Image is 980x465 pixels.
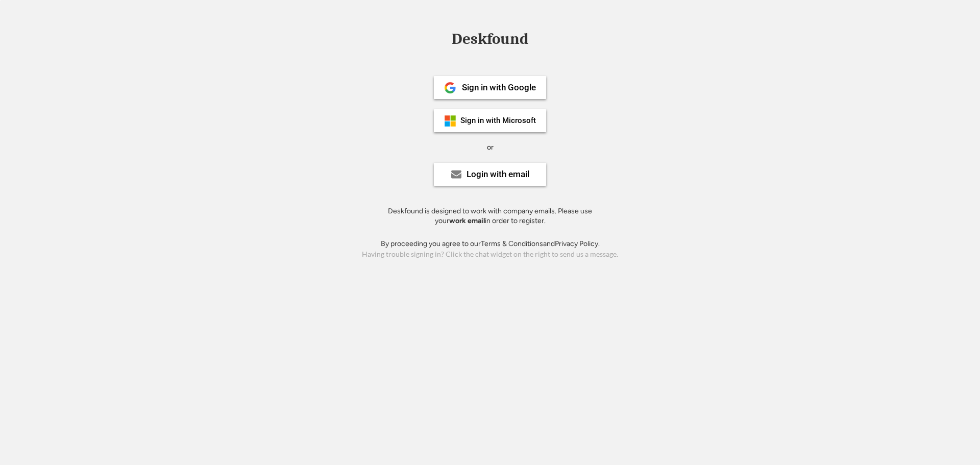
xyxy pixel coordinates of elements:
[460,117,536,125] div: Sign in with Microsoft
[381,239,600,249] div: By proceeding you agree to our and
[447,31,533,47] div: Deskfound
[487,142,494,153] div: or
[449,216,485,225] strong: work email
[462,83,536,92] div: Sign in with Google
[444,115,456,127] img: ms-symbollockup_mssymbol_19.png
[467,170,529,179] div: Login with email
[375,206,605,226] div: Deskfound is designed to work with company emails. Please use your in order to register.
[444,82,456,94] img: 1024px-Google__G__Logo.svg.png
[481,239,543,248] a: Terms & Conditions
[555,239,600,248] a: Privacy Policy.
